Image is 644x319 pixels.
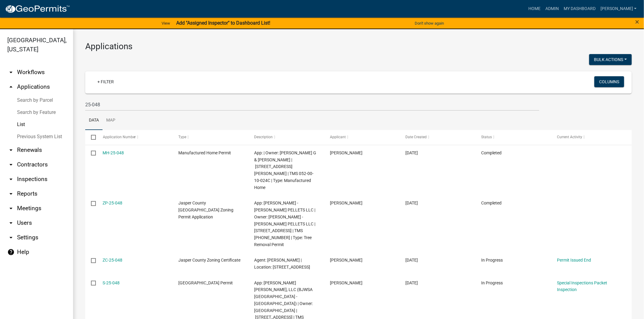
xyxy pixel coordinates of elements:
[406,201,418,205] span: 02/27/2025
[7,234,15,241] i: arrow_drop_down
[85,98,539,111] input: Search for applications
[324,130,400,145] datatable-header-cell: Applicant
[178,258,240,262] span: Jasper County Zoning Certificate
[7,176,15,183] i: arrow_drop_down
[176,20,270,26] strong: Add "Assigned Inspector" to Dashboard List!
[598,3,639,15] a: [PERSON_NAME]
[330,201,362,205] span: Fernando Riojas
[526,3,543,15] a: Home
[561,3,598,15] a: My Dashboard
[254,135,273,139] span: Description
[103,258,123,262] a: ZC-25-048
[178,280,233,285] span: Jasper County Building Permit
[85,111,103,130] a: Data
[85,130,97,145] datatable-header-cell: Select
[103,201,123,205] a: ZP-25-048
[557,287,577,292] a: Inspection
[330,135,346,139] span: Applicant
[330,280,362,285] span: Seth Wofford
[557,280,607,285] a: Special Inspections Packet
[481,258,503,262] span: In Progress
[7,146,15,154] i: arrow_drop_down
[481,150,502,155] span: Completed
[475,130,551,145] datatable-header-cell: Status
[7,249,15,256] i: help
[93,76,119,87] a: + Filter
[635,18,639,26] button: Close
[173,130,248,145] datatable-header-cell: Type
[635,18,639,26] span: ×
[7,69,15,76] i: arrow_drop_down
[103,150,124,155] a: MH-25-048
[7,219,15,227] i: arrow_drop_down
[178,150,231,155] span: Manufactured Home Permit
[248,130,324,145] datatable-header-cell: Description
[7,205,15,212] i: arrow_drop_down
[159,18,173,28] a: View
[589,54,632,65] button: Bulk Actions
[543,3,561,15] a: Admin
[557,135,582,139] span: Current Activity
[557,258,591,262] a: Permit Issued End
[406,135,427,139] span: Date Created
[481,135,492,139] span: Status
[254,150,316,190] span: App: | Owner: GUNTER CRYSTAL G & BRIAN S | 441 STELLA CLELAND RD | TMS 052-00-10-024C | Type: Man...
[178,201,233,219] span: Jasper County SC Zoning Permit Application
[406,150,418,155] span: 05/01/2025
[551,130,627,145] datatable-header-cell: Current Activity
[412,18,446,28] button: Don't show again
[7,161,15,168] i: arrow_drop_down
[85,41,632,52] h3: Applications
[103,135,136,139] span: Application Number
[103,280,120,285] a: S-25-048
[400,130,476,145] datatable-header-cell: Date Created
[254,258,310,269] span: Agent: Ann Webster | Location: 5974 OKATIE HWY N
[481,201,502,205] span: Completed
[7,83,15,91] i: arrow_drop_up
[7,190,15,197] i: arrow_drop_down
[330,150,362,155] span: Chelsea Aschbrenner
[330,258,362,262] span: Ann Webster
[254,201,315,247] span: App: Fernando Riojas - lien JASPER PELLETS LLC | Owner: Fernando Riojas - lien JASPER PELLETS LLC...
[178,135,186,139] span: Type
[406,280,418,285] span: 11/13/2024
[481,280,503,285] span: In Progress
[97,130,173,145] datatable-header-cell: Application Number
[594,76,624,87] button: Columns
[103,111,119,130] a: Map
[406,258,418,262] span: 02/04/2025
